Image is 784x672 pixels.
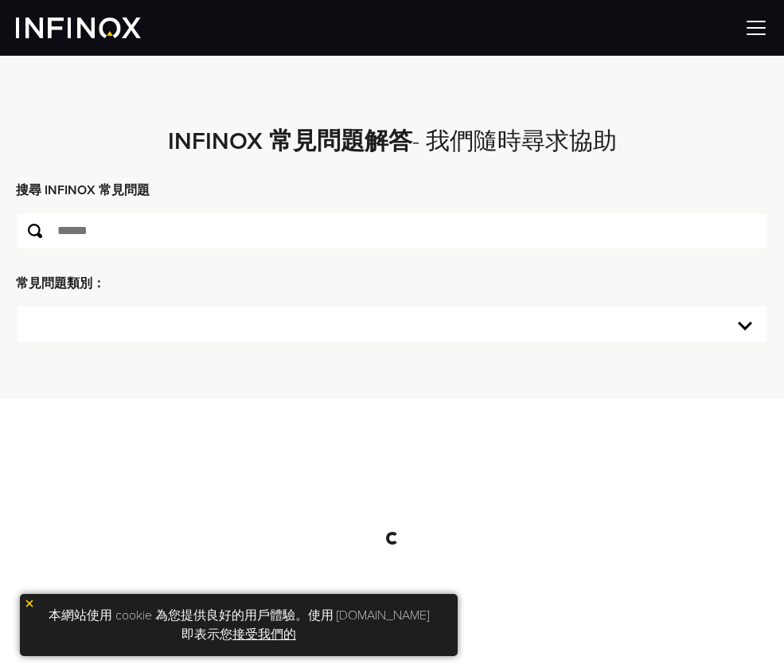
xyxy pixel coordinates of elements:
[16,275,105,291] strong: 常見問題類別：
[168,127,412,156] strong: INFINOX 常見問題解答
[49,608,429,643] font: 本網站使用 cookie 為您提供良好的用戶體驗。使用 [DOMAIN_NAME] 即表示您
[16,127,768,157] h2: - 我們隨時尋求協助
[232,627,296,643] a: 接受我們的
[16,182,150,198] strong: 搜尋 INFINOX 常見問題
[24,598,35,609] img: 黃色關閉圖示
